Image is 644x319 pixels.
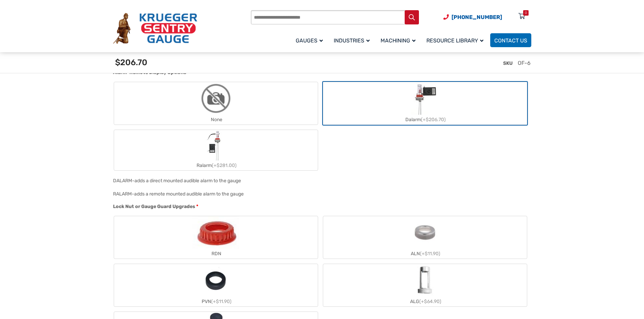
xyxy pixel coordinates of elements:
[114,297,318,306] div: PVN
[376,32,422,48] a: Machining
[334,37,370,44] span: Industries
[443,13,502,21] a: Phone Number (920) 434-8860
[113,204,195,209] span: Lock Nut or Gauge Guard Upgrades
[292,32,330,48] a: Gauges
[409,216,441,249] img: ALN
[196,203,198,210] abbr: required
[114,216,318,259] label: RDN
[426,37,483,44] span: Resource Library
[420,251,440,257] span: (+$11.90)
[323,115,527,125] div: Dalarm
[134,191,244,197] div: adds a remote mounted audible alarm to the gauge
[490,33,531,47] a: Contact Us
[212,163,237,168] span: (+$281.00)
[323,216,527,259] label: ALN
[114,82,318,125] label: None
[114,115,318,125] div: None
[419,299,441,304] span: (+$64.90)
[114,161,318,170] div: Ralarm
[525,10,527,16] div: 0
[422,32,490,48] a: Resource Library
[381,37,416,44] span: Machining
[134,178,241,184] div: adds a direct mounted audible alarm to the gauge
[114,249,318,259] div: RDN
[113,178,134,184] span: DALARM-
[503,60,513,66] span: SKU
[421,117,446,123] span: (+$206.70)
[494,37,527,44] span: Contact Us
[323,264,527,306] label: ALG
[114,130,318,170] label: Ralarm
[211,299,232,304] span: (+$11.90)
[113,13,197,44] img: Krueger Sentry Gauge
[296,37,323,44] span: Gauges
[518,60,531,66] span: OF-6
[323,82,527,125] label: Dalarm
[114,264,318,306] label: PVN
[323,297,527,306] div: ALG
[452,14,502,20] span: [PHONE_NUMBER]
[113,191,134,197] span: RALARM-
[330,32,376,48] a: Industries
[323,249,527,259] div: ALN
